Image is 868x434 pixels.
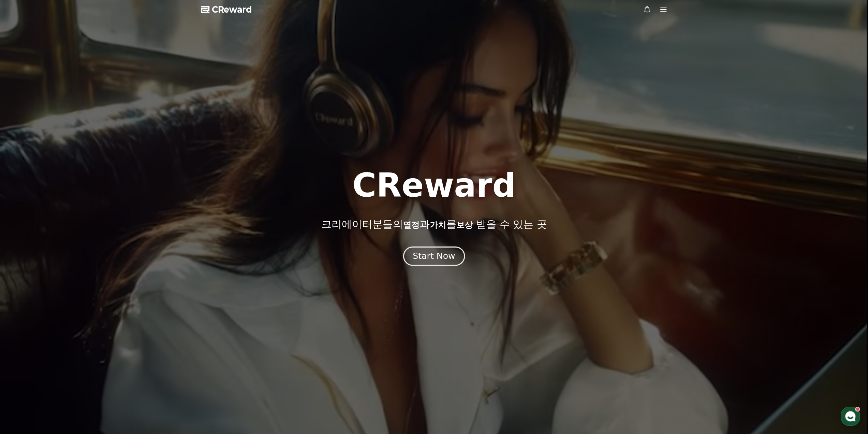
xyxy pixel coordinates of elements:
[321,218,547,230] p: 크리에이터분들의 과 를 받을 수 있는 곳
[352,169,516,202] h1: CReward
[404,254,464,260] a: Start Now
[2,216,45,234] a: 홈
[201,4,252,15] a: CReward
[212,4,252,15] span: CReward
[45,216,88,234] a: 대화
[413,250,455,262] div: Start Now
[105,227,114,232] span: 설정
[62,227,71,233] span: 대화
[403,220,419,230] span: 열정
[88,216,131,234] a: 설정
[403,246,465,266] button: Start Now
[429,220,446,230] span: 가치
[21,227,26,232] span: 홈
[456,220,472,230] span: 보상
